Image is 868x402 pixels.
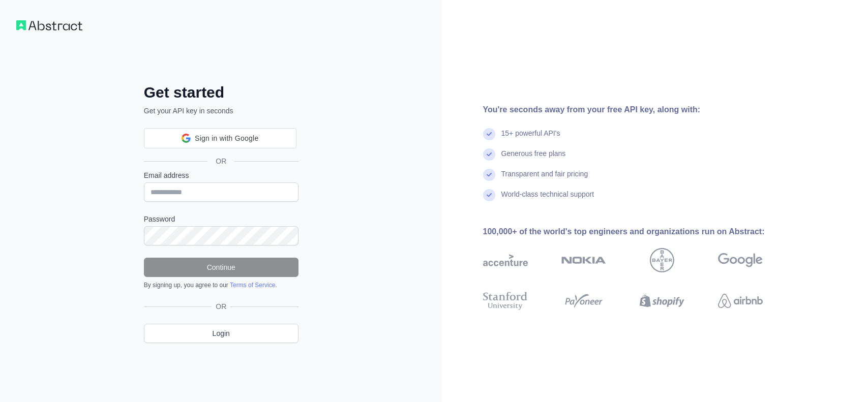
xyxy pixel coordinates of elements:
[144,83,298,102] h2: Get started
[718,248,763,272] img: google
[718,290,763,312] img: airbnb
[501,169,588,189] div: Transparent and fair pricing
[16,20,82,30] img: Workflow
[144,214,298,224] label: Password
[650,248,674,272] img: bayer
[483,169,495,181] img: check mark
[501,148,566,169] div: Generous free plans
[483,248,528,272] img: accenture
[144,106,298,116] p: Get your API key in seconds
[144,324,298,343] a: Login
[501,128,560,148] div: 15+ powerful API's
[212,301,230,312] span: OR
[230,282,275,289] a: Terms of Service
[501,189,594,209] div: World-class technical support
[207,156,234,166] span: OR
[561,290,606,312] img: payoneer
[483,104,795,116] div: You're seconds away from your free API key, along with:
[144,128,296,148] div: Sign in with Google
[483,148,495,161] img: check mark
[483,226,795,238] div: 100,000+ of the world's top engineers and organizations run on Abstract:
[144,281,298,289] div: By signing up, you agree to our .
[483,290,528,312] img: stanford university
[640,290,684,312] img: shopify
[195,133,258,144] span: Sign in with Google
[561,248,606,272] img: nokia
[144,258,298,277] button: Continue
[483,189,495,201] img: check mark
[483,128,495,140] img: check mark
[144,170,298,180] label: Email address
